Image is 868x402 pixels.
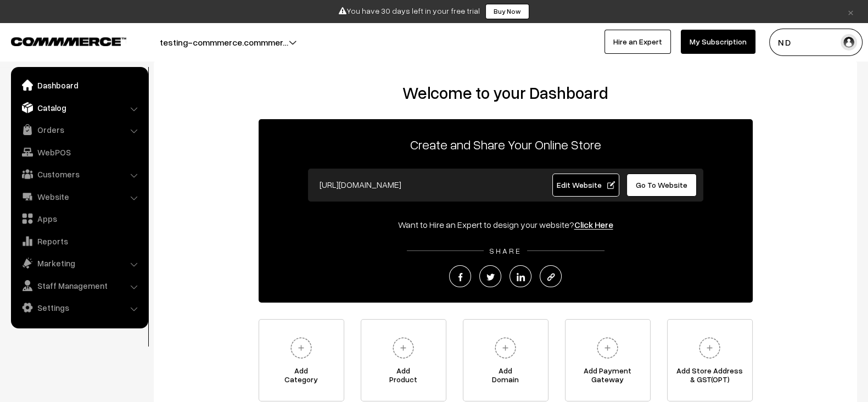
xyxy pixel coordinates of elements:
[14,164,144,184] a: Customers
[565,366,650,388] span: Add Payment Gateway
[604,30,671,54] a: Hire an Expert
[361,366,446,388] span: Add Product
[121,29,327,56] button: testing-commmerce.commmer…
[556,180,615,189] span: Edit Website
[14,209,144,228] a: Apps
[574,219,613,230] a: Click Here
[14,298,144,317] a: Settings
[552,174,619,197] a: Edit Website
[259,319,344,401] a: AddCategory
[259,218,753,231] div: Want to Hire an Expert to design your website?
[668,366,752,388] span: Add Store Address & GST(OPT)
[695,333,725,363] img: plus.svg
[14,75,144,95] a: Dashboard
[14,120,144,139] a: Orders
[165,83,846,103] h2: Welcome to your Dashboard
[484,246,527,255] span: SHARE
[592,333,623,363] img: plus.svg
[14,187,144,206] a: Website
[11,34,107,47] a: COMMMERCE
[11,37,126,46] img: COMMMERCE
[463,319,548,401] a: AddDomain
[4,4,864,19] div: You have 30 days left in your free trial
[361,319,446,401] a: AddProduct
[463,366,548,388] span: Add Domain
[681,30,755,54] a: My Subscription
[841,34,857,51] img: user
[626,174,697,197] a: Go To Website
[259,366,344,388] span: Add Category
[667,319,753,401] a: Add Store Address& GST(OPT)
[14,253,144,273] a: Marketing
[388,333,418,363] img: plus.svg
[286,333,316,363] img: plus.svg
[490,333,520,363] img: plus.svg
[636,180,687,189] span: Go To Website
[565,319,651,401] a: Add PaymentGateway
[769,29,863,56] button: N D
[14,142,144,162] a: WebPOS
[14,98,144,118] a: Catalog
[259,135,753,154] p: Create and Share Your Online Store
[485,4,529,19] a: Buy Now
[14,276,144,295] a: Staff Management
[14,231,144,251] a: Reports
[843,5,858,18] a: ×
